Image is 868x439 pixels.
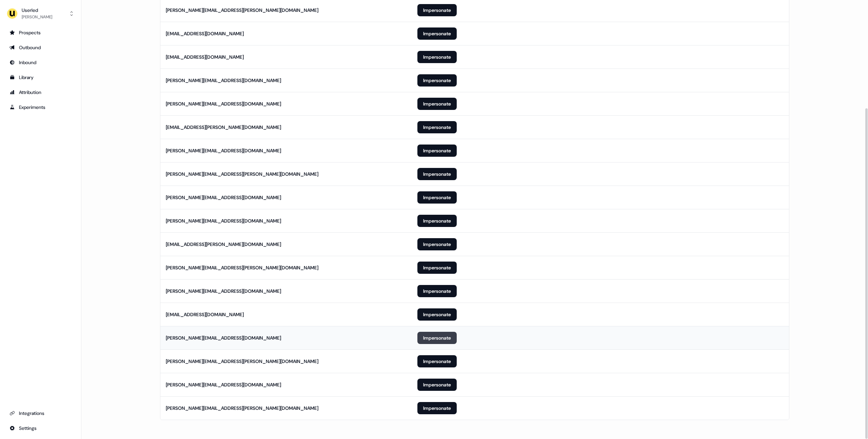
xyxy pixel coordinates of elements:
div: [PERSON_NAME][EMAIL_ADDRESS][PERSON_NAME][DOMAIN_NAME] [166,358,318,365]
a: Go to outbound experience [5,42,76,53]
div: [EMAIL_ADDRESS][PERSON_NAME][DOMAIN_NAME] [166,241,281,248]
button: Impersonate [417,145,457,157]
button: Impersonate [417,4,457,16]
div: [PERSON_NAME][EMAIL_ADDRESS][DOMAIN_NAME] [166,194,281,201]
button: Impersonate [417,27,457,40]
a: Go to integrations [5,423,76,434]
div: [PERSON_NAME][EMAIL_ADDRESS][PERSON_NAME][DOMAIN_NAME] [166,264,318,271]
div: Inbound [9,59,72,66]
button: Userled[PERSON_NAME] [5,5,76,22]
button: Impersonate [417,308,457,321]
button: Impersonate [417,332,457,344]
div: [PERSON_NAME][EMAIL_ADDRESS][DOMAIN_NAME] [166,77,281,84]
button: Impersonate [417,74,457,87]
div: [PERSON_NAME][EMAIL_ADDRESS][PERSON_NAME][DOMAIN_NAME] [166,171,318,177]
a: Go to prospects [5,27,76,38]
div: Integrations [9,410,72,417]
div: Settings [9,425,72,432]
button: Impersonate [417,379,457,391]
div: [EMAIL_ADDRESS][DOMAIN_NAME] [166,54,244,60]
button: Impersonate [417,121,457,133]
button: Impersonate [417,402,457,414]
button: Impersonate [417,238,457,250]
div: [PERSON_NAME] [22,14,52,20]
div: Userled [22,7,52,14]
div: Prospects [9,29,72,36]
div: [PERSON_NAME][EMAIL_ADDRESS][DOMAIN_NAME] [166,288,281,294]
div: [EMAIL_ADDRESS][DOMAIN_NAME] [166,30,244,37]
a: Go to Inbound [5,57,76,68]
button: Impersonate [417,285,457,297]
button: Impersonate [417,191,457,204]
div: Attribution [9,89,72,96]
div: [PERSON_NAME][EMAIL_ADDRESS][DOMAIN_NAME] [166,335,281,341]
div: [PERSON_NAME][EMAIL_ADDRESS][DOMAIN_NAME] [166,217,281,224]
div: [PERSON_NAME][EMAIL_ADDRESS][PERSON_NAME][DOMAIN_NAME] [166,405,318,412]
div: Outbound [9,44,72,51]
div: [PERSON_NAME][EMAIL_ADDRESS][DOMAIN_NAME] [166,381,281,388]
div: Library [9,74,72,81]
button: Impersonate [417,215,457,227]
button: Impersonate [417,98,457,110]
div: [PERSON_NAME][EMAIL_ADDRESS][PERSON_NAME][DOMAIN_NAME] [166,7,318,14]
a: Go to experiments [5,102,76,113]
a: Go to attribution [5,87,76,98]
a: Go to templates [5,72,76,83]
div: [EMAIL_ADDRESS][DOMAIN_NAME] [166,311,244,318]
button: Impersonate [417,51,457,63]
button: Impersonate [417,262,457,274]
button: Impersonate [417,355,457,367]
div: Experiments [9,104,72,111]
div: [PERSON_NAME][EMAIL_ADDRESS][DOMAIN_NAME] [166,147,281,154]
button: Impersonate [417,168,457,180]
div: [EMAIL_ADDRESS][PERSON_NAME][DOMAIN_NAME] [166,124,281,131]
a: Go to integrations [5,408,76,419]
div: [PERSON_NAME][EMAIL_ADDRESS][DOMAIN_NAME] [166,100,281,107]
